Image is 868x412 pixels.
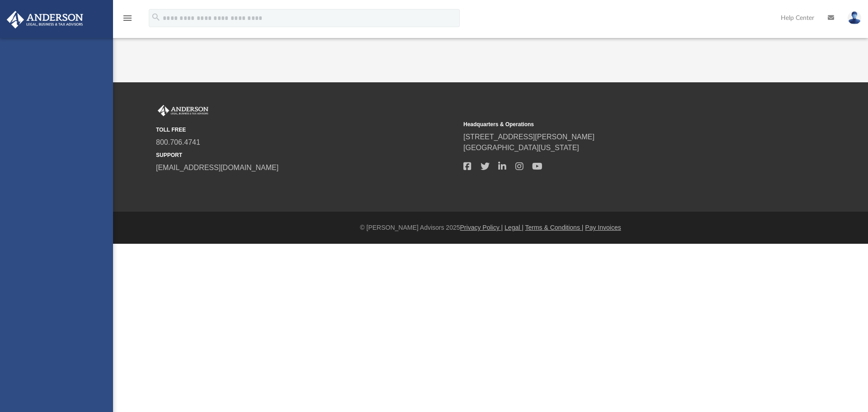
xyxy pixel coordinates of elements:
a: Legal | [505,224,524,231]
a: [EMAIL_ADDRESS][DOMAIN_NAME] [156,164,278,171]
div: © [PERSON_NAME] Advisors 2025 [113,223,868,232]
i: search [151,12,161,22]
a: [GEOGRAPHIC_DATA][US_STATE] [463,144,579,152]
img: Anderson Advisors Platinum Portal [156,105,210,117]
img: User Pic [848,11,861,24]
img: Anderson Advisors Platinum Portal [4,11,86,28]
a: Terms & Conditions | [525,224,584,231]
small: Headquarters & Operations [463,120,764,128]
a: Privacy Policy | [460,224,503,231]
small: TOLL FREE [156,126,457,134]
a: menu [122,17,133,24]
a: [STREET_ADDRESS][PERSON_NAME] [463,133,594,141]
i: menu [122,13,133,24]
small: SUPPORT [156,151,457,159]
a: Pay Invoices [585,224,621,231]
a: 800.706.4741 [156,138,200,146]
